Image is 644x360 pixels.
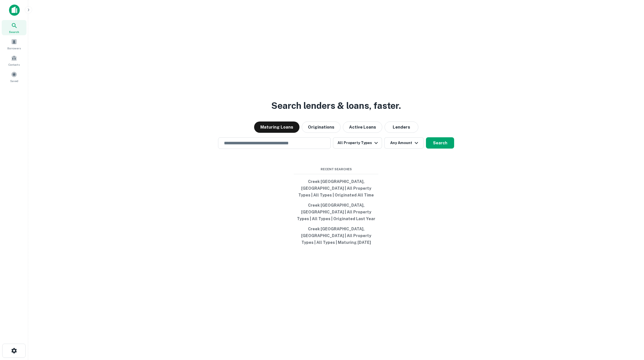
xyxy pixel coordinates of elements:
a: Saved [2,69,26,84]
button: Any Amount [384,137,424,149]
button: Maturing Loans [254,122,299,133]
a: Contacts [2,53,26,68]
button: Creek [GEOGRAPHIC_DATA], [GEOGRAPHIC_DATA] | All Property Types | All Types | Originated Last Year [294,200,378,224]
span: Contacts [8,62,20,67]
a: Search [2,20,26,35]
button: Creek [GEOGRAPHIC_DATA], [GEOGRAPHIC_DATA] | All Property Types | All Types | Originated All Time [294,176,378,200]
span: Borrowers [7,46,21,50]
button: Active Loans [343,122,382,133]
img: capitalize-icon.png [9,5,20,16]
button: Search [426,137,454,149]
span: Search [9,30,19,34]
a: Borrowers [2,36,26,52]
button: Originations [302,122,341,133]
button: Creek [GEOGRAPHIC_DATA], [GEOGRAPHIC_DATA] | All Property Types | All Types | Maturing [DATE] [294,224,378,248]
iframe: Chat Widget [616,315,644,342]
button: All Property Types [333,137,382,149]
button: Lenders [385,122,418,133]
span: Recent Searches [294,167,378,172]
h3: Search lenders & loans, faster. [271,99,401,112]
span: Saved [10,79,18,83]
